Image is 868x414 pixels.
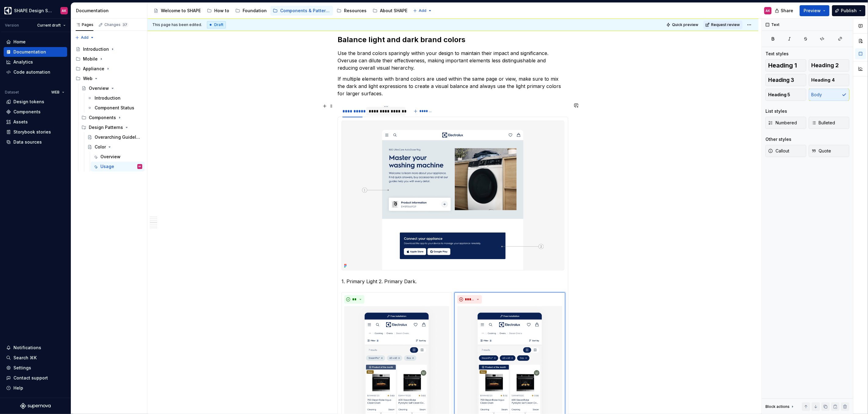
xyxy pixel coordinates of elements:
button: Numbered [765,117,806,129]
div: Draft [207,21,226,28]
svg: Supernova Logo [20,403,51,409]
a: Code automation [4,67,67,77]
span: Heading 3 [768,77,794,83]
a: Overview [91,152,145,162]
div: Page tree [73,44,145,171]
a: Overview [79,83,145,93]
a: Overarching Guidelines [85,132,145,142]
a: Analytics [4,57,67,67]
a: Components & Patterns [270,6,333,16]
div: Notifications [13,345,41,351]
div: SHAPE Design System [14,8,53,14]
div: Storybook stories [13,129,51,135]
div: Home [13,39,26,45]
div: Code automation [13,69,50,75]
div: Other styles [765,136,791,142]
div: Components [13,109,41,115]
div: Web [83,75,92,82]
div: AK [62,8,67,13]
div: AK [766,8,770,13]
div: Component Status [95,105,134,111]
div: How to [214,8,229,14]
span: Heading 1 [768,62,797,68]
a: Design tokens [4,97,67,107]
a: Resources [334,6,369,16]
span: Add [419,8,426,13]
span: Add [81,35,89,40]
a: Welcome to SHAPE [151,6,203,16]
button: Heading 1 [765,59,806,71]
div: Page tree [151,5,410,17]
button: Help [4,383,67,393]
a: Color [85,142,145,152]
button: Heading 3 [765,74,806,86]
span: Heading 4 [812,77,835,83]
div: Documentation [13,49,46,55]
button: Publish [832,5,866,16]
div: Pages [76,22,93,27]
div: Contact support [13,375,48,381]
div: Overarching Guidelines [95,134,141,140]
div: Mobile [73,54,145,64]
a: Introduction [73,44,145,54]
p: Use the brand colors sparingly within your design to maintain their impact and significance. Over... [338,49,568,71]
span: Quote [812,148,831,154]
a: How to [204,6,232,16]
div: Help [13,385,23,391]
span: Numbered [768,120,797,126]
div: Data sources [13,139,42,145]
span: This page has been edited. [152,22,202,27]
div: Version [5,23,19,28]
div: Changes [104,22,128,27]
div: Block actions [765,402,795,411]
a: Assets [4,117,67,127]
img: 1131f18f-9b94-42a4-847a-eabb54481545.png [4,7,12,14]
button: Search ⌘K [4,353,67,363]
button: WEB [49,88,67,97]
span: WEB [51,90,60,95]
div: List styles [765,108,787,114]
div: Usage [100,163,114,170]
div: Design tokens [13,99,44,105]
div: Overview [100,154,121,160]
div: Color [95,144,106,150]
span: Publish [841,8,857,14]
a: Components [4,107,67,117]
div: Documentation [76,8,145,14]
button: Add [411,6,434,15]
button: Share [772,5,797,16]
div: Block actions [765,404,790,409]
div: About SHAPE [380,8,407,14]
div: Settings [13,365,31,371]
a: Home [4,37,67,47]
span: Preview [804,8,821,14]
h2: Balance light and dark brand colors [338,35,568,45]
button: Quick preview [664,20,701,29]
div: Introduction [83,46,109,52]
div: Overview [89,85,109,91]
button: Callout [765,145,806,157]
a: Introduction [85,93,145,103]
span: Quick preview [672,22,698,27]
a: About SHAPE [370,6,410,16]
span: Callout [768,148,789,154]
a: UsageAK [91,162,145,171]
div: AK [138,163,141,170]
a: Foundation [233,6,269,16]
div: Mobile [83,56,98,62]
span: 37 [122,22,128,27]
div: Components [89,115,116,121]
button: SHAPE Design SystemAK [1,4,70,17]
button: Bulleted [809,117,850,129]
p: 1. Primary Light 2. Primary Dark. [342,278,564,285]
button: Notifications [4,343,67,353]
div: Assets [13,119,28,125]
button: Request review [703,20,743,29]
span: Bulleted [812,120,835,126]
img: 9a1a9ca5-1d2b-4821-8e11-372e3a8912f3.png [342,121,564,270]
div: Welcome to SHAPE [161,8,201,14]
div: Web [73,74,145,83]
button: Preview [800,5,830,16]
div: Introduction [95,95,121,101]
